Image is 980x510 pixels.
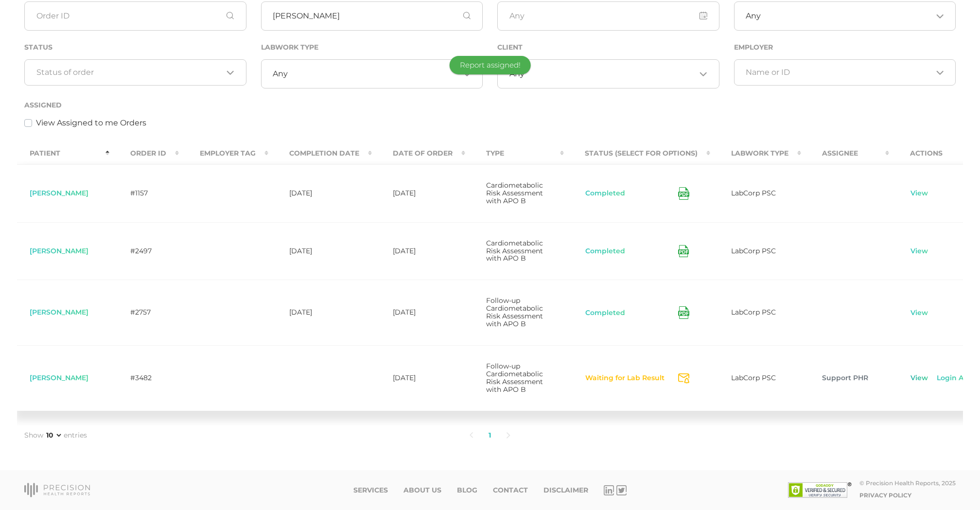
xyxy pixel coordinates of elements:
[585,246,626,256] button: Completed
[486,239,543,263] span: Cardiometabolic Risk Assessment with APO B
[486,296,543,328] span: Follow-up Cardiometabolic Risk Assessment with APO B
[497,43,523,52] label: Client
[457,486,477,494] a: Blog
[746,68,932,77] input: Search for option
[822,373,868,382] span: Support PHR
[486,181,543,205] span: Cardiometabolic Risk Assessment with APO B
[910,189,928,198] a: View
[936,373,967,383] a: Login As
[30,246,88,255] span: [PERSON_NAME]
[268,280,372,345] td: [DATE]
[9,142,109,164] th: Patient : activate to sort column descending
[36,68,223,77] input: Search for option
[734,43,773,52] label: Employer
[372,142,465,164] th: Date Of Order : activate to sort column ascending
[36,117,146,129] label: View Assigned to me Orders
[24,1,246,31] input: Order ID
[761,11,932,21] input: Search for option
[261,59,483,88] div: Search for option
[801,142,889,164] th: Assignee : activate to sort column ascending
[731,189,776,197] span: LabCorp PSC
[353,486,388,494] a: Services
[910,246,928,256] a: View
[910,373,928,383] a: View
[261,43,318,52] label: Labwork Type
[30,308,88,317] span: [PERSON_NAME]
[497,1,719,31] input: Any
[109,280,179,345] td: #2757
[24,43,52,52] label: Status
[261,1,483,31] input: First or Last Name
[268,222,372,280] td: [DATE]
[24,101,62,109] label: Assigned
[564,142,710,164] th: Status (Select for Options) : activate to sort column ascending
[30,189,88,197] span: [PERSON_NAME]
[734,59,956,86] div: Search for option
[24,59,246,86] div: Search for option
[859,492,911,499] a: Privacy Policy
[859,479,956,487] div: © Precision Health Reports, 2025
[44,430,63,440] select: Showentries
[678,373,689,384] svg: Send Notification
[486,362,543,394] span: Follow-up Cardiometabolic Risk Assessment with APO B
[372,280,465,345] td: [DATE]
[731,246,776,255] span: LabCorp PSC
[30,373,88,382] span: [PERSON_NAME]
[24,430,87,440] label: Show entries
[109,164,179,222] td: #1157
[585,189,626,198] button: Completed
[450,56,531,74] div: Report assigned!
[268,142,372,164] th: Completion Date : activate to sort column ascending
[273,69,288,79] span: Any
[497,59,719,88] div: Search for option
[288,69,459,79] input: Search for option
[372,345,465,411] td: [DATE]
[543,486,588,494] a: Disclaimer
[403,486,441,494] a: About Us
[710,142,801,164] th: Labwork Type : activate to sort column ascending
[788,482,852,498] img: SSL site seal - click to verify
[109,222,179,280] td: #2497
[734,1,956,31] div: Search for option
[525,69,696,79] input: Search for option
[268,164,372,222] td: [DATE]
[372,164,465,222] td: [DATE]
[731,373,776,382] span: LabCorp PSC
[731,308,776,317] span: LabCorp PSC
[372,222,465,280] td: [DATE]
[746,11,761,21] span: Any
[493,486,528,494] a: Contact
[465,142,564,164] th: Type : activate to sort column ascending
[910,308,928,318] a: View
[585,373,665,383] button: Waiting for Lab Result
[109,345,179,411] td: #3482
[109,142,179,164] th: Order ID : activate to sort column ascending
[585,308,626,318] button: Completed
[179,142,268,164] th: Employer Tag : activate to sort column ascending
